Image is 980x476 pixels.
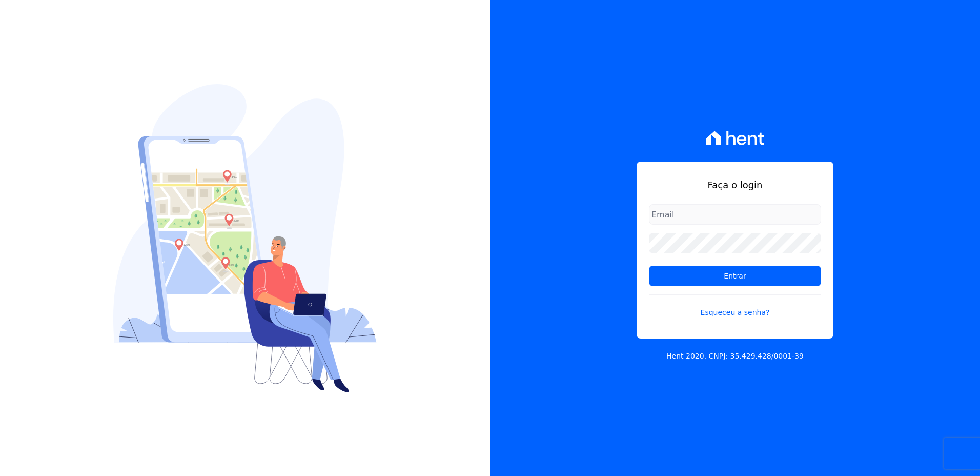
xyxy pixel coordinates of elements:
[649,178,821,192] h1: Faça o login
[649,266,821,286] input: Entrar
[666,351,804,362] p: Hent 2020. CNPJ: 35.429.428/0001-39
[649,204,821,225] input: Email
[113,84,377,392] img: Login
[649,294,821,318] a: Esqueceu a senha?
